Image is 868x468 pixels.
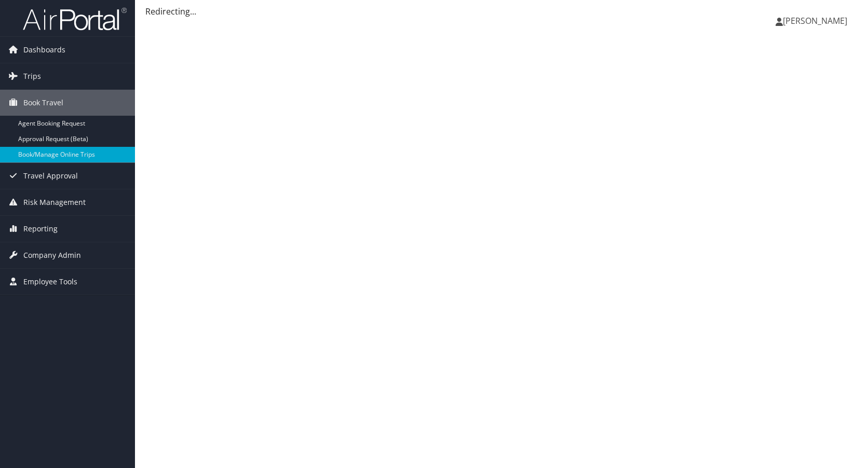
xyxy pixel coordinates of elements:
[783,15,847,26] span: [PERSON_NAME]
[23,90,63,116] span: Book Travel
[23,189,86,215] span: Risk Management
[776,5,858,36] a: [PERSON_NAME]
[23,37,65,63] span: Dashboards
[145,5,858,18] div: Redirecting...
[23,269,77,295] span: Employee Tools
[23,63,41,89] span: Trips
[23,163,78,189] span: Travel Approval
[23,242,81,268] span: Company Admin
[23,216,58,242] span: Reporting
[23,7,127,31] img: airportal-logo.png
